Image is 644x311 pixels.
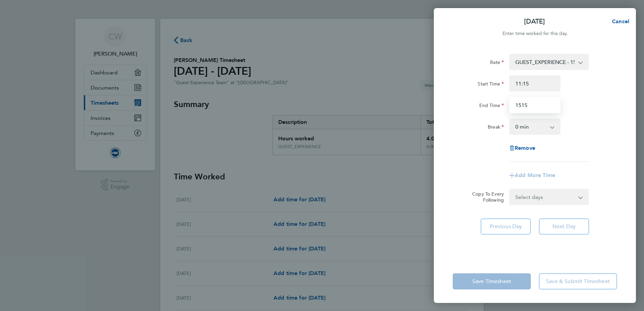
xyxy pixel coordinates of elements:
input: E.g. 18:00 [509,97,560,113]
label: Rate [490,59,504,67]
label: Break [488,124,504,132]
span: Cancel [610,18,629,25]
span: Remove [515,145,535,151]
div: Enter time worked for this day. [434,30,636,38]
label: Start Time [478,81,504,89]
label: Copy To Every Following [467,191,504,203]
button: Cancel [601,15,636,28]
label: End Time [479,102,504,110]
input: E.g. 08:00 [509,75,560,92]
button: Remove [509,145,535,151]
p: [DATE] [524,17,545,26]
